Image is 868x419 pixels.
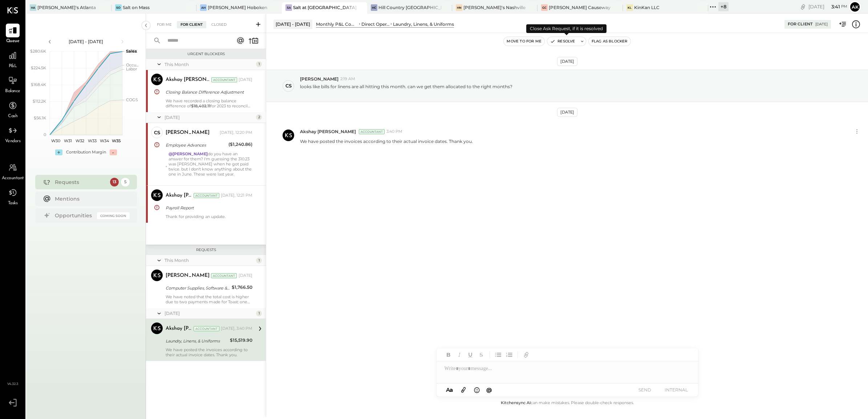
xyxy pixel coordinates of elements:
div: 5 [121,178,130,186]
div: do you have an answer for them? I'm guessing the 310.23 was [PERSON_NAME] when he got paid twice.... [169,151,252,182]
a: Tasks [0,186,25,207]
button: Ak [849,1,861,13]
div: [PERSON_NAME] [166,272,210,279]
div: Akshay [PERSON_NAME] [166,192,192,199]
span: [PERSON_NAME] [300,76,338,82]
span: 3:40 PM [386,129,402,135]
div: [DATE], 3:40 PM [221,326,252,332]
button: @ [484,385,494,394]
div: Closing Balance Difference Adjustment [166,89,250,96]
div: KL [626,4,633,11]
div: [DATE] [165,310,254,316]
div: For Client [177,21,206,28]
div: Requests [55,178,106,186]
div: KinKan LLC [634,4,660,11]
div: [PERSON_NAME]'s Nashville [463,4,526,11]
div: This Month [165,257,254,263]
text: $56.1K [34,115,46,120]
div: 2 [256,114,262,120]
button: Aa [444,386,455,394]
div: Hill Country [GEOGRAPHIC_DATA] [378,4,442,11]
div: For Me [153,21,175,28]
p: We have posted the invoices according to their actual invoice dates. Thank you. [300,138,473,144]
div: Akshay [PERSON_NAME] [166,325,192,332]
text: Sales [126,49,137,54]
div: ($1,240.86) [228,141,252,148]
div: 1 [256,61,262,67]
div: GC [541,4,548,11]
button: Underline [466,350,475,360]
div: Accountant [211,77,237,82]
text: W35 [112,138,121,143]
span: Vendors [5,138,21,145]
div: $15,519.90 [230,337,252,344]
p: looks like bills for linens are all hitting this month. can we get them allocated to the right mo... [300,83,512,96]
div: Laundry, Linens, & Uniforms [393,21,454,27]
div: Thank for providing an update. [166,214,252,219]
div: Requests [150,247,262,252]
div: Urgent Blockers [150,52,262,57]
div: Computer Supplies, Software & IT [166,284,230,292]
div: 1 [256,311,262,316]
button: Add URL [522,350,531,360]
div: 1 [256,258,262,263]
div: [DATE], 12:20 PM [220,130,252,136]
div: Akshay [PERSON_NAME] [166,76,210,83]
div: HC [371,4,377,11]
button: Ordered List [504,350,514,360]
span: Tasks [8,200,18,207]
text: W33 [88,138,96,143]
div: Direct Operating Expenses [361,21,389,27]
text: 0 [44,132,46,137]
div: Laundry, Linens, & Uniforms [166,337,228,345]
div: Contribution Margin [66,149,106,155]
text: W34 [100,138,109,143]
a: Vendors [0,124,25,145]
a: Queue [0,24,25,45]
div: $1,766.50 [232,284,252,291]
div: CS [154,129,160,136]
text: Labor [126,66,137,71]
div: Accountant [194,193,219,198]
a: Cash [0,99,25,120]
div: + 8 [718,2,729,11]
div: For Client [788,21,813,27]
div: Accountant [194,326,219,331]
div: + [55,149,62,155]
text: W31 [64,138,72,143]
span: Balance [5,88,20,95]
div: Salt at [GEOGRAPHIC_DATA] [293,4,356,11]
div: [DATE] [557,108,577,117]
div: We have noted that the total cost is higher due to two payments made for Toast: one for and the o... [166,294,252,304]
a: P&L [0,49,25,70]
strong: $18,402.11 [191,103,210,108]
button: Move to for me [504,37,544,46]
div: Mentions [55,195,126,202]
div: [PERSON_NAME] Causeway [549,4,611,11]
div: [PERSON_NAME] [166,129,210,136]
div: [DATE] - [DATE] [273,20,312,29]
div: [DATE], 12:21 PM [221,193,252,198]
div: Payroll Report [166,204,250,211]
div: Opportunities [55,212,93,219]
span: P&L [9,63,17,70]
div: Close Ask Request, if it is resolved [526,24,607,33]
div: [DATE] [239,77,252,83]
strong: @[PERSON_NAME] [169,151,208,156]
a: Balance [0,74,25,95]
div: [PERSON_NAME] Hoboken [208,4,267,11]
text: Occu... [126,62,138,67]
span: Accountant [2,175,24,182]
div: [DATE] [239,273,252,279]
text: W32 [76,138,84,143]
button: Unordered List [494,350,503,360]
text: $224.5K [31,65,46,70]
div: 13 [110,178,119,186]
div: This Month [165,61,254,67]
div: - [110,149,117,155]
div: [DATE] [165,114,254,120]
span: @ [486,386,492,393]
span: 2:19 AM [340,76,355,82]
div: Sa [285,4,292,11]
button: Strikethrough [476,350,486,360]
